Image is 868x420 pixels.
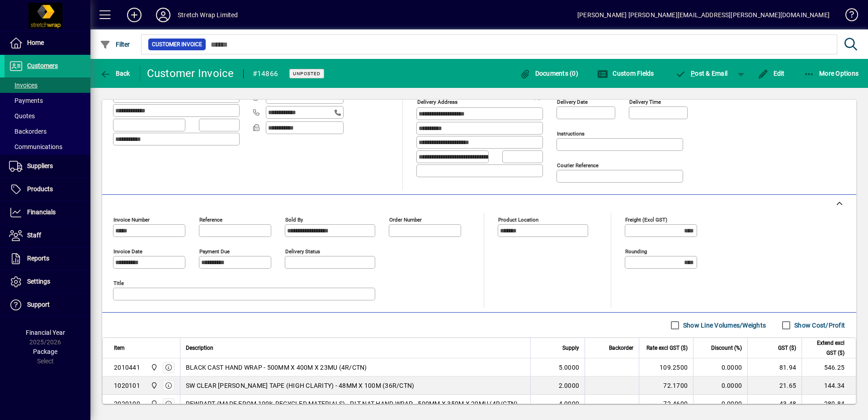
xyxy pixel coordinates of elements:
a: Payments [5,93,90,108]
span: Home [27,39,44,46]
label: Show Line Volumes/Weights [681,321,766,330]
button: Add [120,7,149,23]
span: Unposted [293,71,321,77]
td: 21.65 [747,377,802,395]
span: Settings [27,278,50,285]
div: 72.1700 [645,381,688,390]
mat-label: Title [113,280,124,286]
div: 72.4600 [645,399,688,408]
div: 1020101 [114,381,140,390]
span: REWRAPT (MADE FROM 100% RECYCLED MATERIALS) - PLT NAT HAND WRAP - 500MM X 350M X 20MU (4R/CTN) [186,399,518,408]
span: Products [27,185,53,193]
span: ost & Email [675,70,728,77]
mat-label: Courier Reference [557,162,599,169]
span: Documents (0) [519,70,578,77]
td: 43.48 [747,395,802,413]
a: Settings [5,270,90,293]
mat-label: Delivery time [629,99,661,105]
span: SWL-AKL [148,362,159,372]
span: SWL-AKL [148,399,159,409]
div: #14866 [253,67,278,81]
span: Invoices [9,82,38,89]
a: Staff [5,224,90,247]
span: Staff [27,232,41,239]
td: 81.94 [747,358,802,377]
span: 2.0000 [559,381,580,390]
span: Financial Year [26,329,65,336]
span: Financials [27,208,56,216]
span: More Options [804,70,859,77]
td: 546.25 [802,358,856,377]
mat-label: Delivery status [285,248,320,255]
span: Reports [27,255,49,262]
a: Communications [5,139,90,154]
label: Show Cost/Profit [793,321,845,330]
td: 0.0000 [693,377,747,395]
span: GST ($) [778,343,796,353]
mat-label: Instructions [557,130,585,137]
div: 2020100 [114,399,140,408]
span: 5.0000 [559,363,580,372]
span: BLACK CAST HAND WRAP - 500MM X 400M X 23MU (4R/CTN) [186,363,367,372]
span: Discount (%) [711,343,742,353]
div: Customer Invoice [147,66,234,81]
span: Back [100,70,130,77]
a: Home [5,32,90,54]
button: More Options [802,65,861,82]
span: Backorder [609,343,633,353]
span: Quotes [9,112,35,120]
a: View on map [531,89,545,104]
mat-label: Sold by [285,217,303,223]
a: Suppliers [5,155,90,178]
span: Customers [27,62,58,69]
a: Knowledge Base [839,2,857,31]
span: Extend excl GST ($) [807,338,844,358]
mat-label: Invoice number [113,217,150,223]
span: Communications [9,143,62,150]
span: Edit [758,70,785,77]
button: Custom Fields [595,65,656,82]
mat-label: Delivery date [557,99,588,105]
span: Backorders [9,128,47,135]
span: Filter [100,41,130,48]
span: Package [33,348,57,355]
a: Invoices [5,77,90,93]
button: Filter [98,36,132,53]
span: SW CLEAR [PERSON_NAME] TAPE (HIGH CLARITY) - 48MM X 100M (36R/CTN) [186,381,415,390]
button: Documents (0) [517,65,580,82]
button: Edit [755,65,787,82]
a: Support [5,294,90,316]
td: 0.0000 [693,358,747,377]
span: Customer Invoice [152,40,202,49]
mat-label: Product location [498,217,538,223]
span: Item [114,343,125,353]
span: SWL-AKL [148,381,159,391]
td: 289.84 [802,395,856,413]
span: Support [27,301,50,308]
div: [PERSON_NAME] [PERSON_NAME][EMAIL_ADDRESS][PERSON_NAME][DOMAIN_NAME] [577,8,830,22]
span: Custom Fields [597,70,654,77]
button: Back [98,65,132,82]
a: Quotes [5,108,90,124]
span: Description [186,343,213,353]
a: Products [5,178,90,201]
mat-label: Payment due [199,248,230,255]
button: Post & Email [671,65,732,82]
span: P [691,70,695,77]
app-page-header-button: Back [90,65,140,82]
span: Supply [562,343,579,353]
span: 4.0000 [559,399,580,408]
span: Payments [9,97,43,104]
span: Suppliers [27,162,53,169]
mat-label: Rounding [625,248,647,255]
a: Financials [5,201,90,224]
td: 0.0000 [693,395,747,413]
a: Reports [5,247,90,270]
mat-label: Freight (excl GST) [625,217,667,223]
td: 144.34 [802,377,856,395]
span: Rate excl GST ($) [646,343,688,353]
mat-label: Invoice date [113,248,142,255]
button: Profile [149,7,178,23]
div: 2010441 [114,363,140,372]
a: Backorders [5,124,90,139]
